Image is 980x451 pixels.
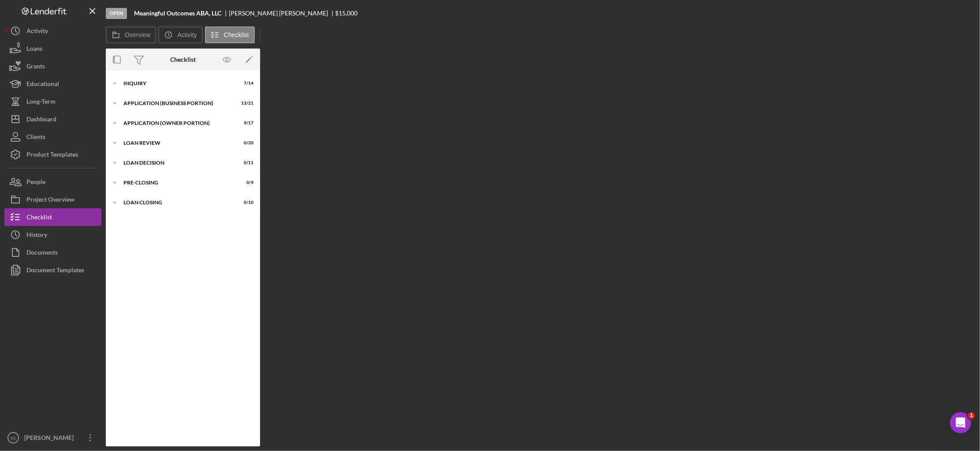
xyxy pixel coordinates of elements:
div: Documents [26,244,58,263]
button: Activity [4,22,101,40]
button: Overview [106,26,156,43]
div: History [26,226,47,246]
text: SC [10,436,16,440]
button: Clients [4,128,101,146]
span: 1 [968,412,975,419]
label: Checklist [224,31,249,38]
div: Checklist [26,208,52,228]
div: 0 / 11 [238,160,253,165]
div: [PERSON_NAME] [PERSON_NAME] [229,10,335,17]
div: Product Templates [26,146,78,165]
div: 7 / 14 [238,81,253,86]
button: Loans [4,40,101,57]
div: 9 / 17 [238,120,253,126]
div: 13 / 21 [238,101,253,106]
button: History [4,226,101,244]
button: Product Templates [4,146,101,163]
div: Project Overview [26,191,75,210]
button: SC[PERSON_NAME] [4,429,101,447]
button: Checklist [205,26,255,43]
div: People [26,173,45,193]
div: APPLICATION (OWNER PORTION) [123,120,231,126]
button: Document Templates [4,261,101,279]
div: Activity [26,22,48,42]
div: LOAN DECISION [123,160,231,165]
iframe: Intercom live chat [950,412,971,433]
button: Documents [4,244,101,261]
div: Clients [26,128,45,148]
button: Checklist [4,208,101,226]
div: 0 / 20 [238,140,253,146]
div: 0 / 10 [238,200,253,205]
button: Dashboard [4,110,101,128]
div: Long-Term [26,93,56,113]
div: LOAN CLOSING [123,200,231,205]
button: Educational [4,75,101,93]
button: Project Overview [4,191,101,208]
label: Activity [177,31,197,38]
button: Grants [4,57,101,75]
div: LOAN REVIEW [123,140,231,146]
div: [PERSON_NAME] [22,429,79,449]
label: Overview [125,31,150,38]
button: Activity [158,26,202,43]
button: Long-Term [4,93,101,110]
button: People [4,173,101,191]
div: INQUIRY [123,81,231,86]
div: Grants [26,57,45,77]
div: Open [106,8,127,19]
div: Document Templates [26,261,84,281]
span: $15,000 [335,9,358,17]
b: Meaningful Outcomes ABA, LLC [134,10,221,17]
div: 0 / 9 [238,180,253,185]
div: PRE-CLOSING [123,180,231,185]
div: Checklist [170,56,196,63]
div: Dashboard [26,110,56,130]
div: Loans [26,40,42,60]
div: Educational [26,75,59,95]
div: APPLICATION (BUSINESS PORTION) [123,101,231,106]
